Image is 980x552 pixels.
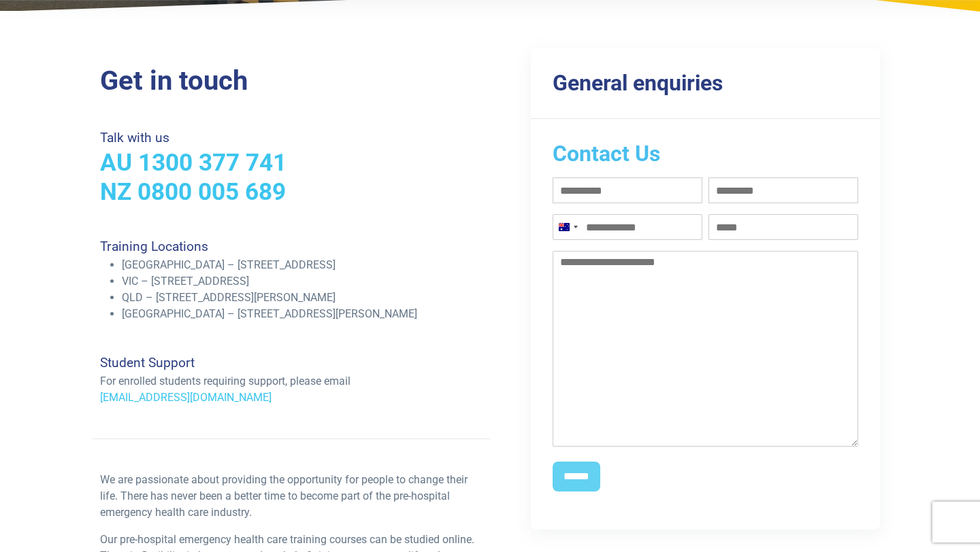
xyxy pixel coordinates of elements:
[100,148,287,177] a: AU 1300 377 741
[100,472,482,521] p: We are passionate about providing the opportunity for people to change their life. There has neve...
[553,70,858,96] h3: General enquiries
[100,177,286,206] a: NZ 0800 005 689
[553,141,858,167] h2: Contact Us
[100,391,272,404] a: [EMAIL_ADDRESS][DOMAIN_NAME]
[122,306,482,322] li: [GEOGRAPHIC_DATA] – [STREET_ADDRESS][PERSON_NAME]
[122,273,482,290] li: VIC – [STREET_ADDRESS]
[100,355,482,370] h4: Student Support
[100,239,482,254] h4: Training Locations
[100,130,482,145] h4: Talk with us
[122,257,482,273] li: [GEOGRAPHIC_DATA] – [STREET_ADDRESS]
[553,215,582,239] button: Selected country
[122,290,482,306] li: QLD – [STREET_ADDRESS][PERSON_NAME]
[100,65,482,97] h2: Get in touch
[100,373,482,390] p: For enrolled students requiring support, please email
